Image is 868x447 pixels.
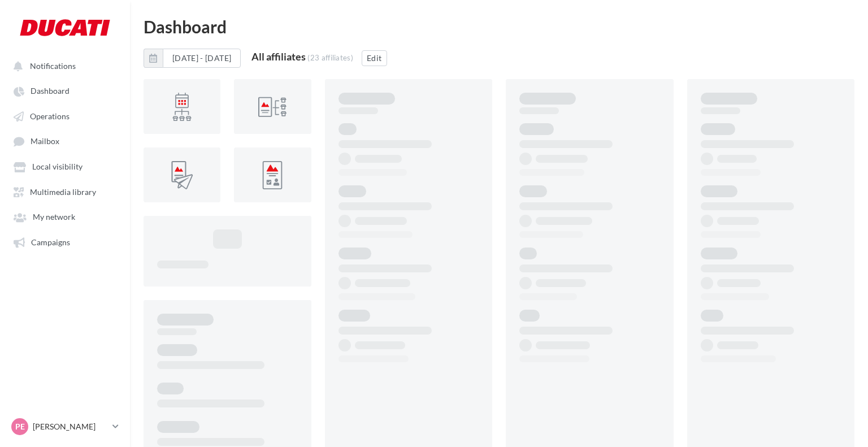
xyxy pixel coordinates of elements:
button: [DATE] - [DATE] [163,49,241,68]
div: All affiliates [251,51,306,62]
a: Multimedia library [7,181,123,202]
a: PE [PERSON_NAME] [9,416,121,437]
button: [DATE] - [DATE] [144,49,241,68]
span: Multimedia library [30,187,96,197]
span: PE [15,421,25,432]
a: Dashboard [7,80,123,101]
div: (23 affiliates) [307,53,353,62]
button: Edit [362,50,387,66]
span: Notifications [30,61,76,71]
span: Dashboard [31,86,70,96]
a: Operations [7,106,123,126]
div: Dashboard [144,18,854,35]
a: Local visibility [7,156,123,176]
span: My network [33,212,75,222]
a: My network [7,206,123,227]
a: Mailbox [7,131,123,151]
a: Campaigns [7,232,123,252]
span: Mailbox [31,137,59,146]
button: Notifications [7,55,119,76]
span: Local visibility [32,162,83,172]
span: Operations [30,111,70,121]
p: [PERSON_NAME] [33,421,108,432]
span: Campaigns [31,237,70,247]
